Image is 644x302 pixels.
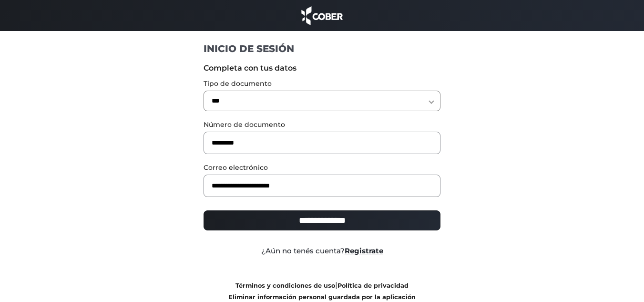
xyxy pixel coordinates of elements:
label: Número de documento [204,120,440,130]
a: Política de privacidad [337,282,409,289]
div: ¿Aún no tenés cuenta? [196,246,448,257]
h1: INICIO DE SESIÓN [204,42,440,55]
label: Tipo de documento [204,79,440,89]
img: cober_marca.png [299,5,346,26]
a: Eliminar información personal guardada por la aplicación [228,293,416,301]
label: Completa con tus datos [204,62,440,74]
label: Correo electrónico [204,163,440,173]
a: Registrate [345,246,383,255]
a: Términos y condiciones de uso [235,282,335,289]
